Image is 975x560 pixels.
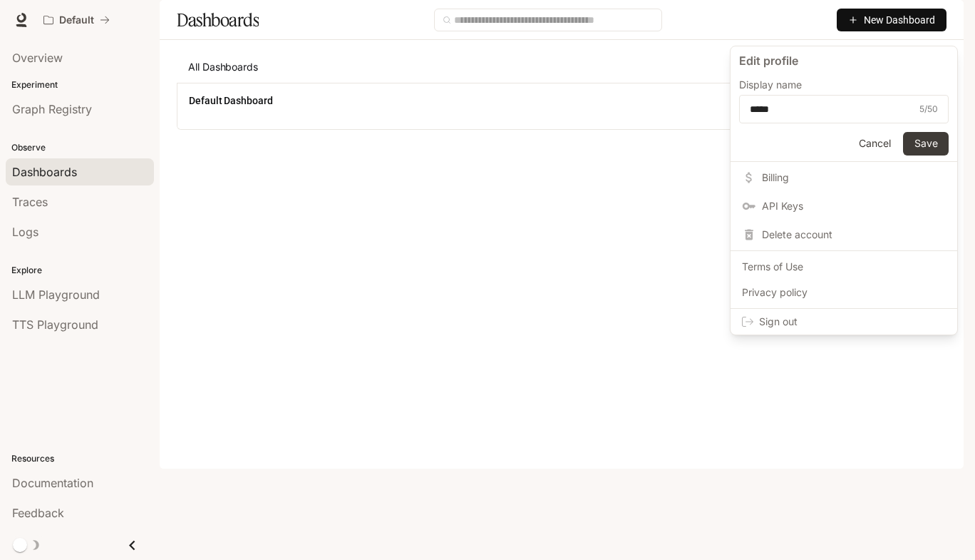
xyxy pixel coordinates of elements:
[742,285,946,300] span: Privacy policy
[733,222,954,248] div: Delete account
[919,102,938,116] div: 5 / 50
[733,193,954,219] a: API Keys
[762,228,946,242] span: Delete account
[739,52,949,69] p: Edit profile
[733,280,954,305] a: Privacy policy
[903,132,949,156] button: Save
[759,315,946,329] span: Sign out
[731,309,957,335] div: Sign out
[762,170,946,185] span: Billing
[852,132,897,156] button: Cancel
[733,254,954,280] a: Terms of Use
[733,165,954,190] a: Billing
[742,260,946,274] span: Terms of Use
[739,80,802,90] p: Display name
[762,199,946,213] span: API Keys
